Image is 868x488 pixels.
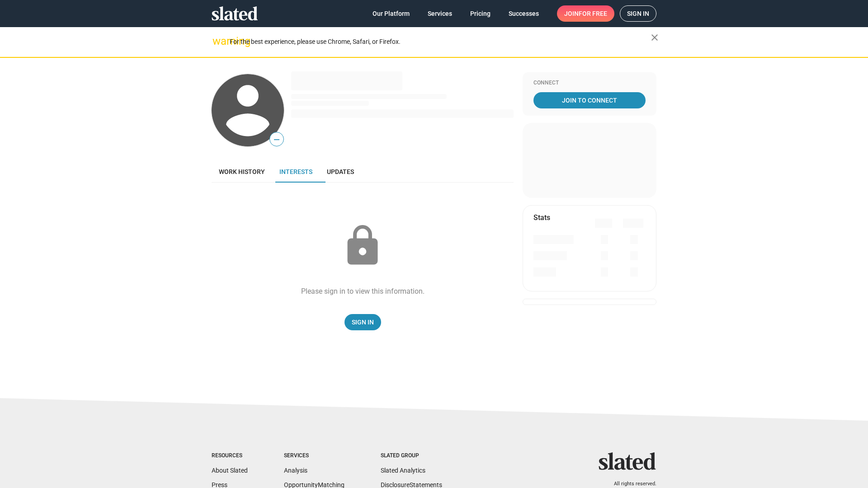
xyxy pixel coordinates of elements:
[340,223,385,268] mat-icon: lock
[327,168,354,175] span: Updates
[212,467,248,474] a: About Slated
[579,5,607,22] span: for free
[470,5,491,22] span: Pricing
[509,5,539,22] span: Successes
[284,467,307,474] a: Analysis
[365,5,417,22] a: Our Platform
[381,452,442,460] div: Slated Group
[320,161,361,183] a: Updates
[272,161,320,183] a: Interests
[352,314,374,330] span: Sign In
[557,5,614,22] a: Joinfor free
[501,5,546,22] a: Successes
[533,80,646,87] div: Connect
[533,92,646,108] a: Join To Connect
[535,92,644,108] span: Join To Connect
[284,452,344,460] div: Services
[212,452,248,460] div: Resources
[428,5,452,22] span: Services
[230,36,651,48] div: For the best experience, please use Chrome, Safari, or Firefox.
[420,5,459,22] a: Services
[279,168,312,175] span: Interests
[270,134,283,145] span: —
[533,213,550,222] mat-card-title: Stats
[649,32,660,43] mat-icon: close
[344,314,381,330] a: Sign In
[620,5,656,22] a: Sign in
[301,286,425,296] div: Please sign in to view this information.
[463,5,498,22] a: Pricing
[212,36,223,47] mat-icon: warning
[627,6,649,21] span: Sign in
[212,161,272,183] a: Work history
[381,467,425,474] a: Slated Analytics
[373,5,410,22] span: Our Platform
[219,168,265,175] span: Work history
[564,5,607,22] span: Join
